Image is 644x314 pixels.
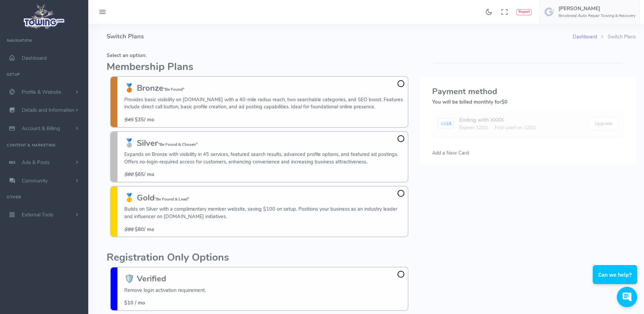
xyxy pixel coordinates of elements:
[544,6,555,17] img: user-image
[124,96,404,111] p: Provides basic visibility on [DOMAIN_NAME] with a 40-mile radius reach, two searchable categories...
[163,87,184,92] small: "Be Found"
[438,118,454,129] img: card image
[501,99,508,105] span: $0
[558,14,636,18] h6: Brookneal Auto Repair Towing & Recovery
[432,99,624,105] h5: You will be billed monthly for
[124,274,206,283] h3: 🛡️ Verified
[516,9,532,15] button: Report
[158,142,198,147] small: "Be Found & Chosen"
[22,159,50,166] span: Ads & Posts
[124,193,404,202] h3: 🥇 Gold
[124,116,154,123] span: / mo
[124,226,133,233] s: $99
[107,62,412,73] h2: Membership Plans
[495,124,536,131] span: First used on 12/01
[107,24,573,49] h4: Switch Plans
[124,171,133,178] s: $80
[22,177,48,184] span: Community
[124,299,145,306] span: $10 / mo
[22,89,61,95] span: Profile & Website
[589,117,618,130] button: Upgrade
[124,226,154,233] span: / mo
[22,211,53,218] span: External Tools
[135,226,144,233] b: $80
[124,171,154,178] span: / mo
[558,6,636,11] h5: [PERSON_NAME]
[432,150,469,156] span: Add a New Card
[597,33,636,41] li: Switch Plans
[124,206,404,220] p: Builds on Silver with a complimentary member website, saving $100 on setup. Positions your busine...
[459,116,536,124] div: Ending with XXXX
[588,246,644,314] iframe: Conversations
[459,124,488,131] span: Expires 12/01
[154,196,189,202] small: "Be Found & Lead"
[135,171,144,178] b: $65
[124,287,206,294] p: Remove login activation requirement.
[124,151,404,165] p: Expands on Bronze with visibility in 45 services, featured search results, advanced profile optio...
[107,252,412,263] h2: Registration Only Options
[432,87,624,96] h3: Payment method
[22,55,47,62] span: Dashboard
[22,125,60,132] span: Account & Billing
[124,84,404,92] h3: 🥉 Bronze
[124,139,404,147] h3: 🥈 Silver
[107,53,412,58] h5: Select an option:
[21,2,67,31] img: logo
[22,107,75,114] span: Details and Information
[573,33,597,40] a: Dashboard
[124,116,133,123] s: $45
[491,124,492,131] span: ·
[135,116,144,123] b: $35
